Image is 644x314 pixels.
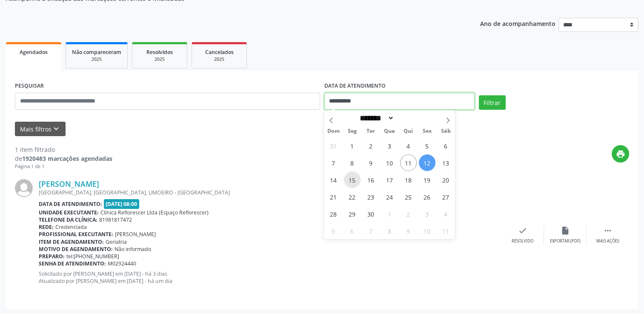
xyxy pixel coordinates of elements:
span: Cancelados [205,49,234,56]
span: Setembro 6, 2025 [438,137,454,154]
span: Outubro 1, 2025 [381,206,398,222]
span: Outubro 6, 2025 [344,223,361,239]
span: Setembro 12, 2025 [419,154,435,171]
b: Rede: [39,223,54,231]
span: Setembro 17, 2025 [381,171,398,188]
div: Resolvido [512,238,533,244]
span: Setembro 8, 2025 [344,154,361,171]
div: Mais ações [596,238,619,244]
label: PESQUISAR [15,80,44,93]
b: Profissional executante: [39,231,113,238]
div: [GEOGRAPHIC_DATA], [GEOGRAPHIC_DATA], LIMOEIRO - [GEOGRAPHIC_DATA] [39,189,501,196]
span: Não informado [114,245,151,253]
b: Unidade executante: [39,209,99,216]
span: Outubro 8, 2025 [381,223,398,239]
span: Setembro 28, 2025 [325,206,342,222]
b: Motivo de agendamento: [39,245,113,253]
b: Senha de atendimento: [39,260,106,267]
span: Outubro 3, 2025 [419,206,435,222]
span: Setembro 13, 2025 [438,154,454,171]
span: Outubro 7, 2025 [363,223,379,239]
span: Setembro 27, 2025 [438,188,454,205]
div: Página 1 de 1 [15,163,112,170]
span: Setembro 19, 2025 [419,171,435,188]
span: 81981817472 [99,216,132,223]
div: 1 item filtrado [15,145,112,154]
span: Seg [343,128,361,134]
span: Setembro 2, 2025 [363,137,379,154]
div: 2025 [198,56,240,63]
span: Setembro 10, 2025 [381,154,398,171]
i: check [518,226,527,235]
i: insert_drive_file [561,226,570,235]
span: Clínica Reflorescer Ltda (Espaço Reflorescer) [100,209,209,216]
span: Setembro 29, 2025 [344,206,361,222]
span: Agosto 31, 2025 [325,137,342,154]
b: Telefone da clínica: [39,216,97,223]
span: Ter [361,128,380,134]
span: Setembro 26, 2025 [419,188,435,205]
b: Preparo: [39,253,65,260]
span: Sex [418,128,436,134]
span: Qua [380,128,399,134]
span: Outubro 5, 2025 [325,223,342,239]
span: Outubro 4, 2025 [438,206,454,222]
span: Setembro 9, 2025 [363,154,379,171]
span: Não compareceram [72,49,121,56]
span: Setembro 11, 2025 [400,154,417,171]
button: Mais filtroskeyboard_arrow_down [15,122,66,137]
span: Resolvidos [146,49,173,56]
p: Solicitado por [PERSON_NAME] em [DATE] - há 3 dias Atualizado por [PERSON_NAME] em [DATE] - há um... [39,270,501,285]
b: Item de agendamento: [39,238,104,245]
span: Outubro 9, 2025 [400,223,417,239]
span: Setembro 4, 2025 [400,137,417,154]
span: Setembro 23, 2025 [363,188,379,205]
span: Outubro 11, 2025 [438,223,454,239]
span: Setembro 14, 2025 [325,171,342,188]
span: Setembro 30, 2025 [363,206,379,222]
i: keyboard_arrow_down [52,124,61,134]
button: Filtrar [479,95,506,110]
span: Setembro 15, 2025 [344,171,361,188]
span: Dom [324,128,343,134]
label: DATA DE ATENDIMENTO [324,80,386,93]
input: Year [394,114,422,123]
div: Exportar (PDF) [550,238,581,244]
span: Credenciada [55,223,87,231]
span: M02924440 [108,260,136,267]
span: Setembro 22, 2025 [344,188,361,205]
div: 2025 [72,56,121,63]
span: Geriatria [106,238,127,245]
span: Outubro 2, 2025 [400,206,417,222]
span: Setembro 1, 2025 [344,137,361,154]
img: img [15,179,33,197]
span: Setembro 18, 2025 [400,171,417,188]
span: Outubro 10, 2025 [419,223,435,239]
i:  [603,226,613,235]
span: tel:[PHONE_NUMBER] [66,253,119,260]
span: [DATE] 08:00 [104,199,140,209]
a: [PERSON_NAME] [39,179,99,188]
span: Setembro 3, 2025 [381,137,398,154]
i: print [616,149,625,159]
p: Ano de acompanhamento [480,18,555,29]
select: Month [357,114,395,123]
span: Setembro 16, 2025 [363,171,379,188]
button: print [612,145,629,163]
span: Qui [399,128,418,134]
span: Sáb [436,128,455,134]
span: Setembro 5, 2025 [419,137,435,154]
span: Setembro 21, 2025 [325,188,342,205]
span: Setembro 7, 2025 [325,154,342,171]
span: Setembro 25, 2025 [400,188,417,205]
span: Setembro 20, 2025 [438,171,454,188]
div: 2025 [138,56,181,63]
strong: 1920483 marcações agendadas [22,154,112,163]
span: [PERSON_NAME] [115,231,156,238]
span: Agendados [20,49,48,56]
span: Setembro 24, 2025 [381,188,398,205]
b: Data de atendimento: [39,200,102,208]
div: de [15,154,112,163]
